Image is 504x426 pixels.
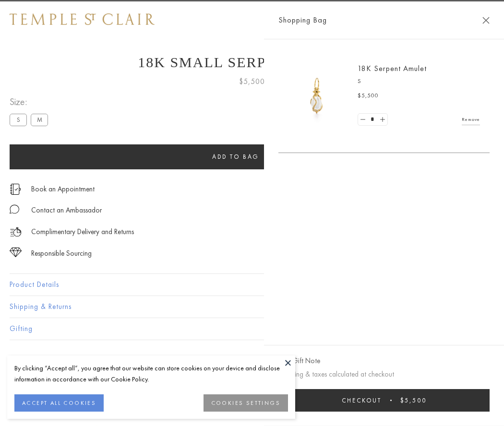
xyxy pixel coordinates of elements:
h1: 18K Small Serpent Amulet [10,54,494,71]
button: Gifting [10,318,494,340]
p: Complimentary Delivery and Returns [31,226,134,238]
img: Temple St. Clair [10,13,155,25]
a: Remove [462,114,480,125]
button: ACCEPT ALL COOKIES [14,394,104,412]
a: Book an Appointment [31,184,95,194]
p: Shipping & taxes calculated at checkout [278,368,490,380]
span: $5,500 [400,396,427,404]
img: icon_delivery.svg [10,226,22,238]
img: icon_sourcing.svg [10,248,22,257]
span: $5,500 [239,75,265,88]
div: Contact an Ambassador [31,204,102,216]
label: M [31,114,48,126]
a: Set quantity to 0 [358,114,368,126]
img: P51836-E11SERPPV [288,67,346,125]
p: S [358,77,480,86]
div: By clicking “Accept all”, you agree that our website can store cookies on your device and disclos... [14,363,288,385]
img: MessageIcon-01_2.svg [10,204,19,214]
button: COOKIES SETTINGS [204,394,288,412]
span: Shopping Bag [278,14,327,26]
span: Add to bag [212,153,259,161]
button: Close Shopping Bag [482,17,490,24]
span: Checkout [342,396,382,404]
button: Shipping & Returns [10,296,494,318]
img: icon_appointment.svg [10,184,21,195]
a: 18K Serpent Amulet [358,63,427,73]
button: Checkout $5,500 [278,389,490,412]
div: Responsible Sourcing [31,248,92,260]
button: Product Details [10,274,494,296]
button: Add to bag [10,144,462,169]
label: S [10,114,27,126]
span: $5,500 [358,91,379,101]
span: Size: [10,94,52,110]
button: Add Gift Note [278,355,320,367]
a: Set quantity to 2 [377,114,387,126]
